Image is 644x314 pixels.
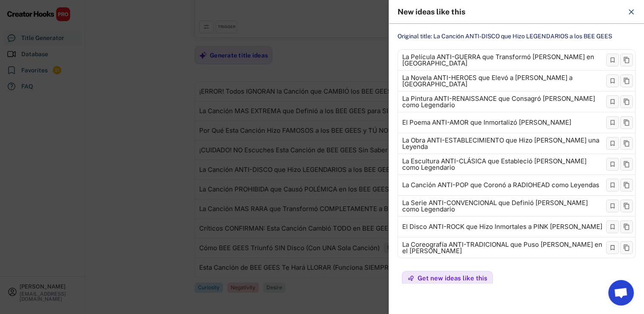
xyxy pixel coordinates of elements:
span: Get new ideas like this [418,275,487,281]
a: Chat abierto [608,280,634,305]
div: La Serie ANTI-CONVENCIONAL que Definió [PERSON_NAME] como Legendario [402,200,602,212]
div: La Canción ANTI-POP que Coronó a RADIOHEAD como Leyendas [402,182,599,188]
div: New ideas like this [398,8,622,16]
div: El Poema ANTI-AMOR que Inmortalizó [PERSON_NAME] [402,119,571,126]
div: La Coreografía ANTI-TRADICIONAL que Puso [PERSON_NAME] en el [PERSON_NAME] [402,241,602,254]
button: Get new ideas like this [402,271,493,285]
div: La Pintura ANTI-RENAISSANCE que Consagró [PERSON_NAME] como Legendario [402,95,602,108]
div: El Disco ANTI-ROCK que Hizo Inmortales a PINK [PERSON_NAME] [402,223,602,230]
div: La Película ANTI-GUERRA que Transformó [PERSON_NAME] en [GEOGRAPHIC_DATA] [402,54,602,66]
div: La Obra ANTI-ESTABLECIMIENTO que Hizo [PERSON_NAME] una Leyenda [402,137,602,150]
div: La Novela ANTI-HEROES que Elevó a [PERSON_NAME] a [GEOGRAPHIC_DATA] [402,74,602,87]
div: Original title: La Canción ANTI-DISCO que Hizo LEGENDARIOS a los BEE GEES [398,32,635,41]
div: La Escultura ANTI-CLÁSICA que Estableció [PERSON_NAME] como Legendario [402,158,602,171]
